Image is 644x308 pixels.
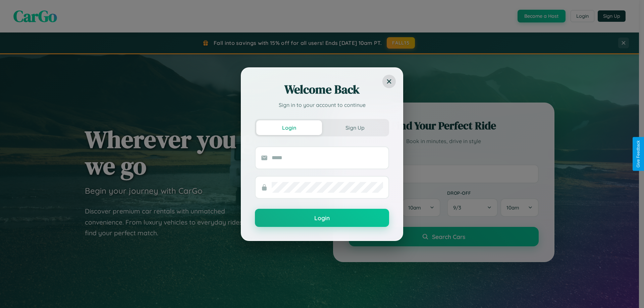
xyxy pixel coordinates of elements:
[256,120,322,135] button: Login
[255,81,389,98] h2: Welcome Back
[255,101,389,109] p: Sign in to your account to continue
[322,120,388,135] button: Sign Up
[636,140,641,168] div: Give Feedback
[255,209,389,227] button: Login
